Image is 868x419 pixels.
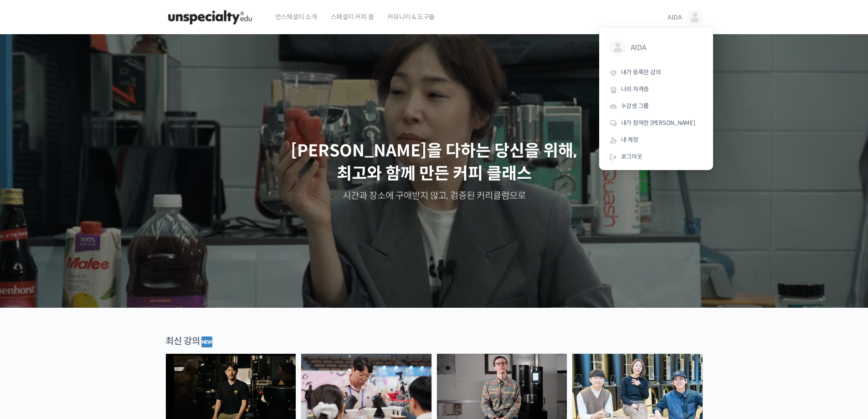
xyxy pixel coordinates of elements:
a: 내가 참여한 [PERSON_NAME] [603,115,709,132]
span: AIDA [631,39,698,57]
span: 대화 [83,303,94,310]
span: 내가 참여한 [PERSON_NAME] [621,119,695,127]
p: 시간과 장소에 구애받지 않고, 검증된 커리큘럼으로 [9,190,859,202]
a: 홈 [3,289,60,312]
a: 수강생 그룹 [603,98,709,115]
a: 내 계정 [603,132,709,149]
span: 내 계정 [621,136,638,144]
a: 대화 [60,289,118,312]
span: 홈 [29,303,34,310]
span: 수강생 그룹 [621,102,649,110]
a: 내가 등록한 강의 [603,64,709,81]
a: AIDA [603,32,709,64]
a: 나의 자격증 [603,81,709,98]
img: 🆕 [201,336,212,347]
a: 로그아웃 [603,149,709,166]
p: [PERSON_NAME]을 다하는 당신을 위해, 최고와 함께 만든 커피 클래스 [9,140,859,186]
div: 최신 강의 [165,335,703,349]
span: 내가 등록한 강의 [621,68,661,76]
span: 로그아웃 [621,153,642,160]
span: AIDA [668,13,682,21]
span: 설정 [141,303,152,310]
a: 설정 [118,289,175,312]
span: 나의 자격증 [621,85,649,93]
